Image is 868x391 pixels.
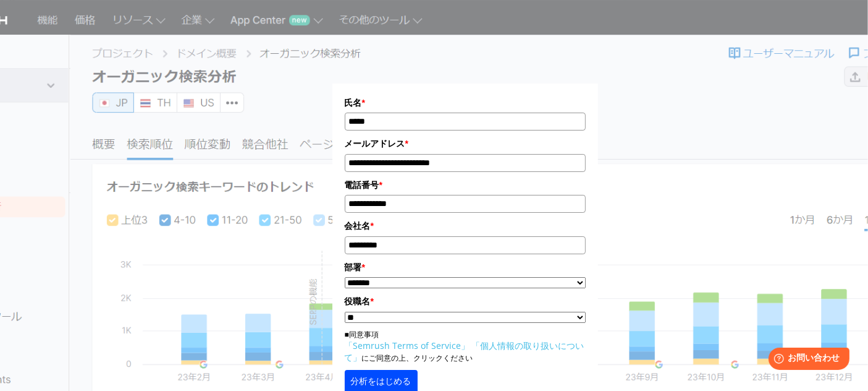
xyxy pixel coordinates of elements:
[345,340,584,363] a: 「個人情報の取り扱いについて」
[345,260,586,274] label: 部署
[345,329,586,364] p: ■同意事項 にご同意の上、クリックください
[345,219,586,233] label: 会社名
[758,343,854,377] iframe: Help widget launcher
[345,137,586,150] label: メールアドレス
[345,340,470,351] a: 「Semrush Terms of Service」
[345,178,586,192] label: 電話番号
[345,96,586,110] label: 氏名
[345,294,586,308] label: 役職名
